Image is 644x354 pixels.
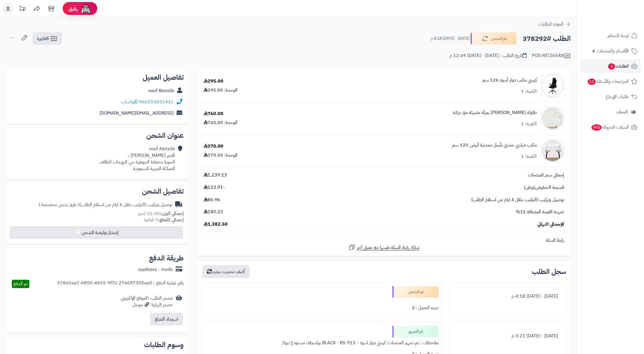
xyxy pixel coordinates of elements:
img: ai-face.png [80,3,91,14]
a: الفاتورة [32,32,62,45]
div: POS-NT/26548 [532,52,571,59]
img: logo-2.png [605,10,639,22]
div: [DATE] - [DATE] 3:21 م [453,330,562,342]
a: تحديثات المنصة [15,3,30,16]
span: 180.33 [204,209,223,215]
div: توصيل وتركيب (التركيب خلال 4 ايام من استلام الطلب) [39,201,172,208]
span: المراجعات والأسئلة [587,77,629,85]
a: شارك رابط السلة نفسها مع عميل آخر [348,244,419,251]
span: ( طرق شحن مخصصة ) [39,201,79,208]
a: [EMAIL_ADDRESS][DOMAIN_NAME] [99,110,174,117]
span: رفيق [68,5,78,12]
button: استرداد المبلغ [150,313,183,326]
small: 25.00 كجم [138,210,184,217]
div: الوحدة: 295.00 [204,87,237,94]
div: 295.00 [204,78,223,85]
span: الإجمالي النهائي [537,221,564,228]
a: المراجعات والأسئلة13 [580,75,641,88]
span: الفاتورة [37,35,49,42]
div: الكمية: 1 [521,153,537,160]
h2: وسوم الطلبات [10,341,184,348]
span: لوحة التحكم [607,32,629,40]
span: العودة للطلبات [538,21,563,28]
img: 1755518062-1-90x90.jpg [541,139,564,162]
span: -123.91 [204,184,225,191]
span: شارك رابط السلة نفسها مع عميل آخر [357,244,419,251]
div: رقم عملية الدفع : 37841aa2-6850-4655-9f7c-27e697305aa0 [57,280,184,288]
div: تم التجهيز [392,326,438,337]
div: تاريخ الطلب : [DATE] - [DATE] 12:49 م [449,52,527,59]
small: [DATE] - [DATE] 4:18 م [431,36,470,41]
span: 1,382.50 [204,221,228,228]
div: الكمية: 1 [521,121,537,127]
span: توصيل وتركيب (التركيب خلال 4 ايام من استلام الطلب) [471,197,564,203]
span: ضريبة القيمة المضافة 15% [516,209,564,215]
a: 966552031421 [139,98,174,105]
span: 3 [608,63,615,70]
img: 1728834012-110102090200-90x90.jpg [541,74,564,97]
a: واتساب [121,98,138,105]
div: مصدر الطلب :الموقع الإلكتروني [121,295,173,308]
div: nouf Alotaibi الامير [PERSON_NAME] ، الحوية مخطط الجوهرة حي الرويدف، الطائف المملكة العربية السعودية [99,146,175,172]
div: 760.00 [204,111,223,117]
a: العودة للطلبات [538,21,571,28]
span: الطلبات [607,62,629,70]
a: طاولة [PERSON_NAME] بمرآة مضيئة مع خزانة [453,109,537,116]
span: طلبات الإرجاع [605,93,629,101]
div: 370.00 [204,143,223,150]
span: السلات المتروكة [591,123,629,131]
span: قسيمة التخفيض(وطن) [524,184,564,191]
div: ملاحظات : تم تجهيز المنتجات: كرسي دوار اسود - BLACK - BS-913 بواسطة: مستودع تبوك [205,337,438,349]
span: 13 [587,78,596,85]
img: 1753514452-1-90x90.jpg [541,107,564,130]
div: [DATE] - [DATE] 4:18 م [453,291,562,302]
strong: إجمالي القطع: [158,216,184,223]
a: الطلبات3 [580,59,641,73]
h2: عنوان الشحن [10,132,184,139]
div: تنبيه العميل : لا [205,302,438,313]
small: 3 قطعة [144,216,184,223]
button: تم الشحن [471,33,517,45]
a: السلات المتروكة592 [580,120,641,134]
div: الكمية: 1 [521,88,537,95]
h2: تفاصيل العميل [10,74,184,81]
a: العملاء [580,105,641,119]
div: الوحدة: 760.00 [204,119,237,126]
h2: تفاصيل الشحن [10,188,184,195]
span: تم الدفع [13,280,28,287]
span: العملاء [617,108,628,116]
div: تم الشحن [392,286,438,298]
span: 592 [591,124,602,131]
a: لوحة التحكم [580,29,641,43]
h2: طريقة الدفع [149,255,184,262]
span: الأقسام والمنتجات [597,47,629,55]
div: رابط السلة [199,237,568,244]
button: أضف تحديث جديد [202,265,250,278]
div: applepay - mada [138,266,173,273]
button: إصدار بوليصة الشحن [9,226,183,239]
a: مكتب دراسي خشبي بأرجل معدنية أبيض 120 سم [452,142,537,149]
strong: إجمالي الوزن: [160,210,184,217]
div: مصدر الزيارة: جوجل [121,302,173,308]
h2: الطلب #378292 [523,33,571,45]
a: طلبات الإرجاع [580,90,641,104]
a: كرسي مكتب دوار أسود 126 سم [482,77,537,83]
a: nouf Alotaibi [148,87,174,94]
div: الوحدة: 370.00 [204,152,237,159]
span: 86.96 [204,197,220,203]
span: إجمالي سعر المنتجات [528,172,564,178]
span: 1,239.13 [204,172,227,178]
h3: سجل الطلب [532,268,566,275]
